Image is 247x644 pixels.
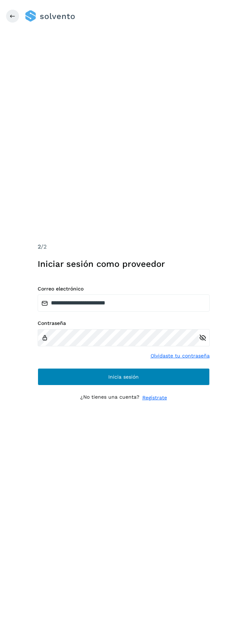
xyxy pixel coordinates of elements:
[142,394,167,402] a: Regístrate
[80,394,139,402] p: ¿No tienes una cuenta?
[151,352,210,360] a: Olvidaste tu contraseña
[38,320,210,326] label: Contraseña
[38,368,210,385] button: Inicia sesión
[38,286,210,292] label: Correo electrónico
[108,374,139,379] span: Inicia sesión
[38,259,210,269] h1: Iniciar sesión como proveedor
[38,242,210,251] div: /2
[38,243,41,250] span: 2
